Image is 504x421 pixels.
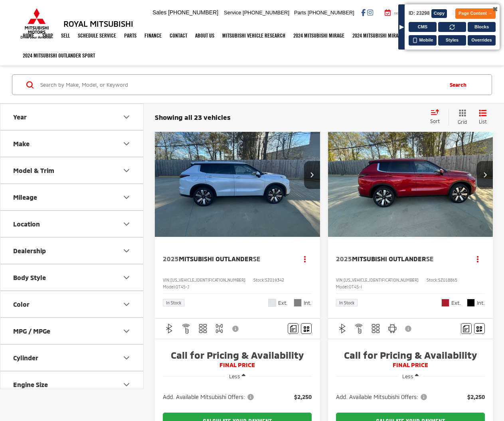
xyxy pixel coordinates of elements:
[492,6,498,13] span: ✖
[225,369,249,383] button: Less
[19,46,99,66] a: 2024 Mitsubishi Outlander SPORT
[336,278,344,282] span: VIN:
[301,323,312,334] button: Window Sticker
[328,113,494,237] a: 2025 Mitsubishi Outlander SE2025 Mitsubishi Outlander SE2025 Mitsubishi Outlander SE2025 Mitsubis...
[336,254,463,263] a: 2025Mitsubishi OutlanderSE
[458,119,467,125] span: Grid
[398,4,405,50] div: ▶
[294,393,312,401] span: $2,250
[163,361,312,369] span: FINAL PRICE
[122,219,131,229] div: Location
[0,345,144,371] button: CylinderCylinder
[268,299,276,307] span: White Diamond
[409,35,437,46] button: Mobile
[13,327,50,335] div: MPG / MPGe
[288,323,298,334] button: Comments
[122,246,131,256] div: Dealership
[451,299,461,307] span: Ext.
[0,131,144,157] button: MakeMake
[163,284,176,289] span: Model:
[122,273,131,282] div: Body Style
[191,26,218,46] a: About Us
[338,324,348,334] img: Bluetooth®
[336,255,352,262] span: 2025
[409,22,437,32] button: CMS
[304,299,312,307] span: Int.
[168,9,218,16] span: [PHONE_NUMBER]
[122,193,131,202] div: Mileage
[164,324,174,334] img: Bluetooth®
[0,211,144,237] button: LocationLocation
[352,255,426,262] span: Mitsubishi Outlander
[461,323,472,334] button: Comments
[402,320,416,337] button: View Disclaimer
[336,361,485,369] span: FINAL PRICE
[122,353,131,363] div: Cylinder
[477,299,485,307] span: Int.
[344,278,419,282] span: [US_VEHICLE_IDENTIFICATION_NUMBER]
[468,22,496,32] button: Blocks
[38,26,57,46] a: Shop
[253,255,260,262] span: SE
[19,8,55,39] img: Mitsubishi
[13,247,46,254] div: Dealership
[120,26,140,46] a: Parts: Opens in a new tab
[431,9,447,18] button: Copy
[455,8,496,19] button: Page Content →
[214,324,224,334] img: 4WD/AWD
[0,264,144,290] button: Body StyleBody Style
[0,318,144,344] button: MPG / MPGeMPG / MPGe
[304,256,306,262] span: dropdown dots
[152,9,166,16] span: Sales
[166,26,191,46] a: Contact
[218,26,289,46] a: Mitsubishi Vehicle Research
[479,118,487,125] span: List
[354,324,364,334] img: Remote Start
[163,349,312,361] span: Call for Pricing & Availability
[229,373,240,379] span: Less
[163,255,179,262] span: 2025
[336,393,430,401] button: Add. Available Mitsubishi Offers:
[474,323,485,334] button: Window Sticker
[13,354,38,361] div: Cylinder
[198,324,208,334] img: 3rd Row Seating
[40,75,442,94] input: Search by Make, Model, or Keyword
[336,393,429,401] span: Add. Available Mitsubishi Offers:
[179,255,253,262] span: Mitsubishi Outlander
[154,113,321,237] div: 2025 Mitsubishi Outlander SE 0
[426,255,433,262] span: SE
[467,393,485,401] span: $2,250
[0,157,144,183] button: Model & TrimModel & Trim
[328,113,494,237] div: 2025 Mitsubishi Outlander SE 0
[304,161,320,189] button: Next image
[19,26,38,46] a: Home
[349,284,362,289] span: OT45-I
[13,381,48,388] div: Engine Size
[348,26,414,46] a: 2024 Mitsubishi Mirage G4
[122,166,131,175] div: Model & Trim
[0,371,144,397] button: Engine SizeEngine Size
[154,113,321,237] a: 2025 Mitsubishi Outlander SE2025 Mitsubishi Outlander SE2025 Mitsubishi Outlander SE2025 Mitsubis...
[122,112,131,122] div: Year
[181,324,191,334] img: Remote Start
[229,320,243,337] button: View Disclaimer
[0,291,144,317] button: ColorColor
[394,12,408,15] span: Service
[304,326,309,332] i: Window Sticker
[13,193,37,201] div: Mileage
[336,349,485,361] span: Call for Pricing & Availability
[398,369,423,383] button: Less
[57,26,74,46] a: Sell
[63,19,133,28] h3: Royal Mitsubishi
[278,299,288,307] span: Ext.
[294,299,302,307] span: Light Gray
[441,299,449,307] span: Red Diamond
[176,284,189,289] span: OT45-J
[163,393,257,401] button: Add. Available Mitsubishi Offers:
[430,118,440,124] span: Sort
[13,113,27,121] div: Year
[13,300,30,308] div: Color
[13,220,40,228] div: Location
[13,167,54,174] div: Model & Trim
